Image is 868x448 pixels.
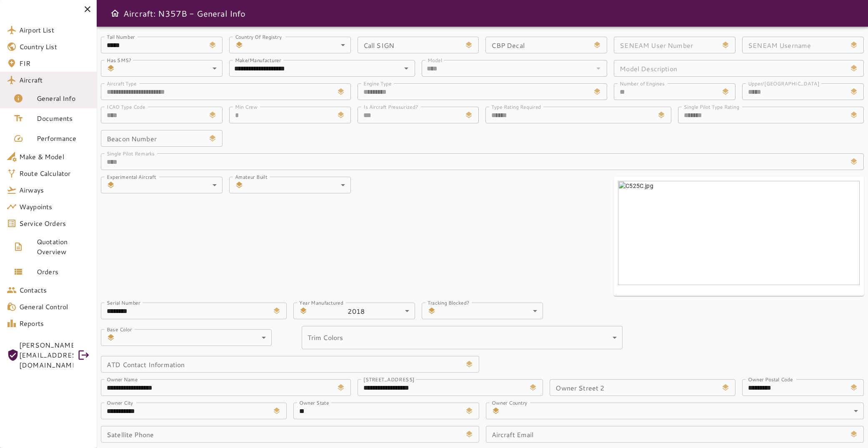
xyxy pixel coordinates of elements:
span: Aircraft [19,75,90,85]
label: Amateur Built [235,173,267,180]
label: Min Crew [235,103,258,110]
label: Has SMS? [107,56,131,63]
span: Performance [37,133,90,143]
div: ​ [247,177,351,193]
span: Waypoints [19,202,90,212]
label: Base Color [107,325,132,333]
label: Upper/[GEOGRAPHIC_DATA] [748,80,819,87]
label: Country Of Registry [235,33,282,40]
label: Owner Postal Code [748,375,793,383]
span: Quotation Overview [37,237,90,257]
label: Number of Engines [620,80,665,87]
span: FIR [19,58,90,68]
div: ​ [302,326,623,349]
div: ​ [118,177,223,193]
label: Owner Name [107,375,138,383]
label: Experimental Aircraft [107,173,156,180]
span: Route Calculator [19,168,90,178]
div: ​ [247,37,351,53]
div: ​ [503,403,864,419]
label: Engine Type [363,80,392,87]
label: Owner Country [492,399,527,406]
span: Make & Model [19,152,90,162]
label: Owner State [299,399,329,406]
label: Model [428,56,442,63]
label: Single Pilot Remarks [107,150,155,157]
div: 2018 [311,303,415,319]
label: Tail Number [107,33,135,40]
div: ​ [118,329,272,346]
label: Aircraft Type [107,80,137,87]
span: Airport List [19,25,90,35]
button: Open [400,63,412,74]
label: ICAO Type Code [107,103,145,110]
label: Make/Manufacturer [235,56,281,63]
label: Single Pilot Type Rating [684,103,739,110]
label: Tracking Blocked? [428,299,469,306]
h6: Aircraft: N357B - General Info [123,7,246,20]
label: Owner City [107,399,133,406]
span: Service Orders [19,218,90,228]
span: Contacts [19,285,90,295]
div: ​ [439,303,543,319]
button: Open drawer [107,5,123,22]
span: Orders [37,267,90,277]
span: Reports [19,318,90,328]
label: Is Aircraft Pressurized? [363,103,418,110]
span: General Control [19,302,90,312]
label: Year Manufactured [299,299,343,306]
label: [STREET_ADDRESS] [363,375,415,383]
label: Serial Number [107,299,140,306]
img: C525C.jpg [618,181,860,285]
span: General Info [37,93,90,103]
div: ​ [118,60,223,77]
span: Documents [37,113,90,123]
label: Type Rating Required [491,103,541,110]
span: Airways [19,185,90,195]
span: [PERSON_NAME][EMAIL_ADDRESS][DOMAIN_NAME] [19,340,73,370]
span: Country List [19,42,90,52]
